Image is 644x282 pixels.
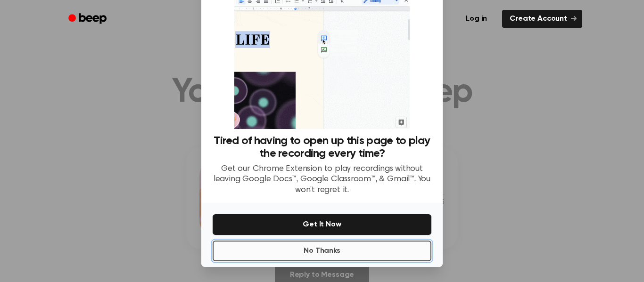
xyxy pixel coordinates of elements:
button: No Thanks [213,241,431,261]
a: Beep [62,10,115,28]
h3: Tired of having to open up this page to play the recording every time? [213,135,431,160]
a: Log in [456,8,496,30]
button: Get It Now [213,214,431,235]
a: Create Account [502,10,582,28]
p: Get our Chrome Extension to play recordings without leaving Google Docs™, Google Classroom™, & Gm... [213,164,431,196]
